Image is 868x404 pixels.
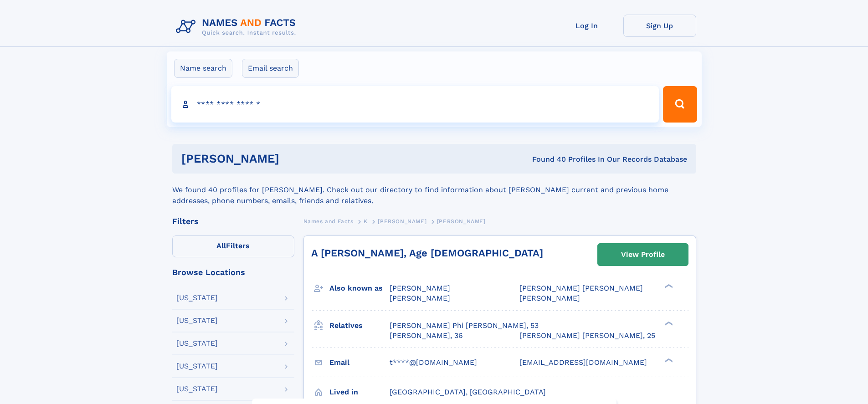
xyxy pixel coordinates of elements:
[550,15,623,37] a: Log In
[171,86,659,123] input: search input
[519,358,647,367] span: [EMAIL_ADDRESS][DOMAIN_NAME]
[390,388,546,396] span: [GEOGRAPHIC_DATA], [GEOGRAPHIC_DATA]
[663,357,673,363] div: ❯
[329,281,390,296] h3: Also known as
[663,320,673,326] div: ❯
[621,244,665,265] div: View Profile
[176,385,218,393] div: [US_STATE]
[176,317,218,324] div: [US_STATE]
[437,218,486,225] span: [PERSON_NAME]
[216,241,226,250] span: All
[174,59,232,78] label: Name search
[390,321,539,331] a: [PERSON_NAME] Phi [PERSON_NAME], 53
[663,283,673,289] div: ❯
[181,153,406,164] h1: [PERSON_NAME]
[329,384,390,400] h3: Lived in
[364,215,368,227] a: K
[172,15,303,39] img: Logo Names and Facts
[329,355,390,370] h3: Email
[176,340,218,347] div: [US_STATE]
[172,235,294,257] label: Filters
[598,244,688,266] a: View Profile
[364,218,368,225] span: K
[390,284,450,292] span: [PERSON_NAME]
[663,86,697,123] button: Search Button
[390,294,450,302] span: [PERSON_NAME]
[406,154,687,164] div: Found 40 Profiles In Our Records Database
[519,331,655,341] a: [PERSON_NAME] [PERSON_NAME], 25
[378,215,426,227] a: [PERSON_NAME]
[172,174,696,206] div: We found 40 profiles for [PERSON_NAME]. Check out our directory to find information about [PERSON...
[311,247,543,259] a: A [PERSON_NAME], Age [DEMOGRAPHIC_DATA]
[176,363,218,370] div: [US_STATE]
[519,294,580,302] span: [PERSON_NAME]
[329,318,390,333] h3: Relatives
[303,215,354,227] a: Names and Facts
[378,218,426,225] span: [PERSON_NAME]
[390,331,463,341] a: [PERSON_NAME], 36
[519,284,643,292] span: [PERSON_NAME] [PERSON_NAME]
[172,217,294,225] div: Filters
[623,15,696,37] a: Sign Up
[176,294,218,302] div: [US_STATE]
[172,268,294,276] div: Browse Locations
[242,59,299,78] label: Email search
